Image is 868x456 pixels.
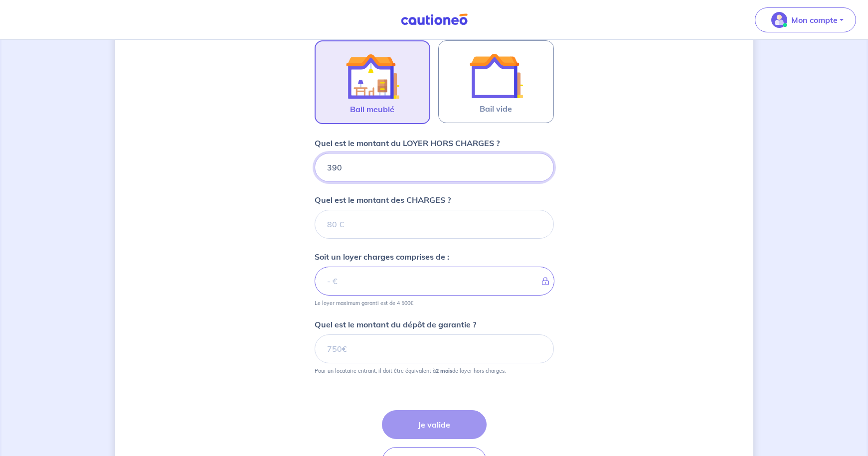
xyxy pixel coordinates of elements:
[315,137,500,149] p: Quel est le montant du LOYER HORS CHARGES ?
[469,49,523,103] img: illu_empty_lease.svg
[315,367,506,374] p: Pour un locataire entrant, il doit être équivalent à de loyer hors charges.
[350,103,394,115] span: Bail meublé
[346,49,399,103] img: illu_furnished_lease.svg
[755,7,856,32] button: illu_account_valid_menu.svgMon compte
[436,367,452,374] strong: 2 mois
[315,318,476,330] p: Quel est le montant du dépôt de garantie ?
[315,334,554,363] input: 750€
[315,251,449,263] p: Soit un loyer charges comprises de :
[771,12,787,28] img: illu_account_valid_menu.svg
[315,210,554,239] input: 80 €
[480,103,512,115] span: Bail vide
[315,267,554,296] input: - €
[315,300,413,306] p: Le loyer maximum garanti est de 4 500€
[315,153,554,182] input: 750€
[791,14,838,26] p: Mon compte
[315,194,451,206] p: Quel est le montant des CHARGES ?
[397,13,472,26] img: Cautioneo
